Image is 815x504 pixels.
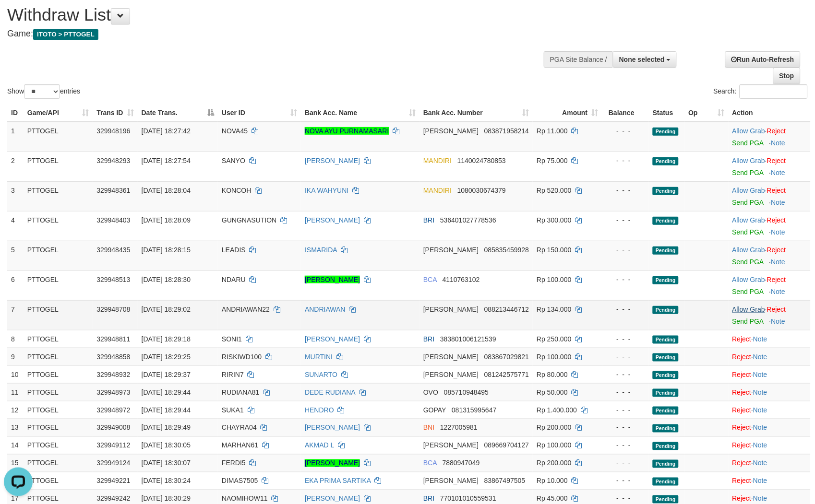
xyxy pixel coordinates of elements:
[537,442,571,449] span: Rp 100.000
[96,246,130,254] span: 329948435
[732,139,764,147] a: Send PGA
[729,472,811,490] td: ·
[423,424,434,432] span: BNI
[732,317,764,325] a: Send PGA
[729,365,811,383] td: ·
[537,157,568,164] span: Rp 75.000
[753,459,767,467] a: Note
[729,211,811,241] td: ·
[729,383,811,401] td: ·
[24,270,93,300] td: PTTOGEL
[619,56,665,63] span: None selected
[7,122,24,152] td: 1
[24,383,93,401] td: PTTOGEL
[653,306,679,314] span: Pending
[732,216,767,224] span: ·
[732,288,764,295] a: Send PGA
[96,187,130,194] span: 329948361
[24,454,93,472] td: PTTOGEL
[732,459,752,467] a: Reject
[96,371,130,378] span: 329948932
[24,241,93,270] td: PTTOGEL
[7,211,24,241] td: 4
[222,127,248,135] span: NOVA45
[606,458,646,468] div: - - -
[484,442,529,449] span: Copy 089669704127 to clipboard
[440,495,496,503] span: Copy 770101010559531 to clipboard
[606,352,646,362] div: - - -
[732,276,765,283] a: Allow Grab
[440,216,496,224] span: Copy 536401027778536 to clipboard
[484,127,529,135] span: Copy 083871958214 to clipboard
[767,276,786,283] a: Reject
[653,157,679,165] span: Pending
[24,84,60,99] select: Showentries
[305,216,360,224] a: [PERSON_NAME]
[222,406,244,414] span: SUKA1
[457,187,506,194] span: Copy 1080030674379 to clipboard
[33,29,98,40] span: ITOTO > PTTOGEL
[7,330,24,348] td: 8
[732,305,765,313] a: Allow Grab
[7,104,24,122] th: ID
[773,68,801,84] a: Stop
[732,406,752,414] a: Reject
[771,199,786,206] a: Note
[142,442,191,449] span: [DATE] 18:30:05
[96,305,130,313] span: 329948708
[732,335,752,343] a: Reject
[732,246,765,254] a: Allow Grab
[7,401,24,419] td: 12
[537,335,571,343] span: Rp 250.000
[732,187,767,194] span: ·
[24,401,93,419] td: PTTOGEL
[653,336,679,344] span: Pending
[537,187,571,194] span: Rp 520.000
[653,478,679,486] span: Pending
[653,424,679,433] span: Pending
[729,436,811,454] td: ·
[142,127,191,135] span: [DATE] 18:27:42
[7,152,24,181] td: 2
[96,388,130,396] span: 329948973
[732,258,764,266] a: Send PGA
[653,128,679,136] span: Pending
[732,169,764,176] a: Send PGA
[537,388,568,396] span: Rp 50.000
[484,305,529,313] span: Copy 088213446712 to clipboard
[771,288,786,295] a: Note
[767,187,786,194] a: Reject
[423,157,452,164] span: MANDIRI
[423,276,437,283] span: BCA
[142,459,191,467] span: [DATE] 18:30:07
[732,157,767,164] span: ·
[24,211,93,241] td: PTTOGEL
[732,187,765,194] a: Allow Grab
[484,371,529,378] span: Copy 081242575771 to clipboard
[606,275,646,284] div: - - -
[96,353,130,361] span: 329948858
[753,495,767,503] a: Note
[305,406,334,414] a: HENDRO
[96,406,130,414] span: 329948972
[653,407,679,415] span: Pending
[423,406,446,414] span: GOPAY
[423,353,479,361] span: [PERSON_NAME]
[443,276,480,283] span: Copy 4110763102 to clipboard
[7,181,24,211] td: 3
[606,156,646,165] div: - - -
[653,460,679,468] span: Pending
[96,442,130,449] span: 329949112
[222,353,262,361] span: RISKIWD100
[537,127,568,135] span: Rp 11.000
[732,157,765,164] a: Allow Grab
[653,246,679,255] span: Pending
[732,388,752,396] a: Reject
[423,442,479,449] span: [PERSON_NAME]
[305,276,360,283] a: [PERSON_NAME]
[457,157,506,164] span: Copy 1140024780853 to clipboard
[732,216,765,224] a: Allow Grab
[96,127,130,135] span: 329948196
[653,353,679,362] span: Pending
[7,29,534,39] h4: Game:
